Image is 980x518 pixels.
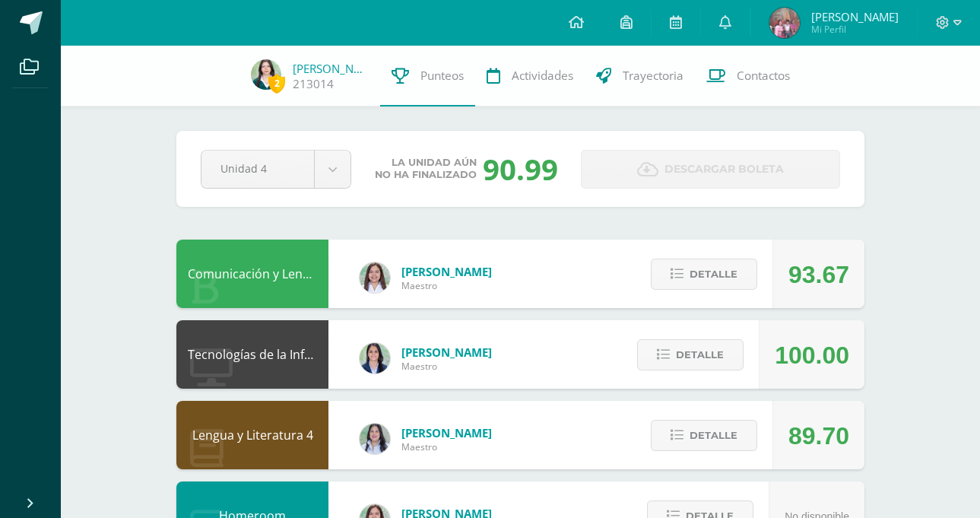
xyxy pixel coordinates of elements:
div: Tecnologías de la Información y la Comunicación 4 [176,320,328,389]
span: Contactos [737,68,790,84]
span: Maestro [401,360,492,373]
span: Punteos [420,68,464,84]
span: Detalle [690,421,737,450]
span: Descargar boleta [664,151,784,188]
a: [PERSON_NAME] [293,61,369,76]
div: Comunicación y Lenguaje L3 Inglés 4 [176,240,328,308]
a: Actividades [475,46,585,106]
button: Detalle [651,420,757,451]
span: [PERSON_NAME] [401,345,492,360]
span: Actividades [512,68,573,84]
span: Trayectoria [623,68,683,84]
img: 220c076b6306047aa4ad45b7e8690726.png [769,8,800,38]
img: 6cc98f2282567af98d954e4206a18671.png [251,59,281,90]
div: 93.67 [788,240,849,309]
span: [PERSON_NAME] [401,264,492,279]
span: Detalle [690,260,737,288]
img: 7489ccb779e23ff9f2c3e89c21f82ed0.png [360,343,390,373]
span: Maestro [401,279,492,292]
span: Detalle [676,341,724,369]
img: df6a3bad71d85cf97c4a6d1acf904499.png [360,424,390,454]
span: Mi Perfil [811,23,899,36]
div: 89.70 [788,402,849,470]
span: [PERSON_NAME] [811,9,899,24]
div: Lengua y Literatura 4 [176,401,328,469]
button: Detalle [637,339,744,370]
a: Punteos [380,46,475,106]
div: 90.99 [483,149,558,189]
img: acecb51a315cac2de2e3deefdb732c9f.png [360,262,390,293]
button: Detalle [651,259,757,290]
span: Unidad 4 [220,151,295,186]
a: Trayectoria [585,46,695,106]
div: 100.00 [775,321,849,389]
span: La unidad aún no ha finalizado [375,157,477,181]
a: 213014 [293,76,334,92]
span: [PERSON_NAME] [401,425,492,440]
span: 2 [268,74,285,93]
a: Contactos [695,46,801,106]
span: Maestro [401,440,492,453]
a: Unidad 4 [201,151,350,188]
